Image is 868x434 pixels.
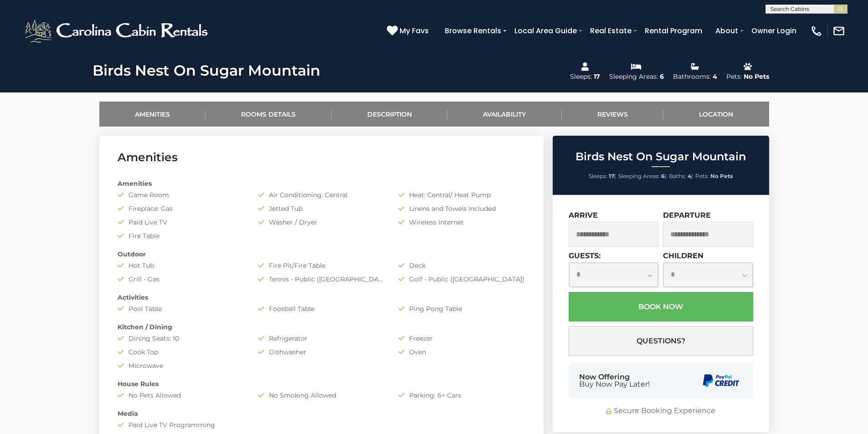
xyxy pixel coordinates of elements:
[579,373,650,388] div: Now Offering
[391,261,532,270] div: Deck
[832,25,845,37] img: mail-regular-white.png
[23,17,212,45] img: White-1-2.png
[663,102,769,127] a: Location
[111,218,251,227] div: Paid Live TV
[251,347,391,357] div: Dishwasher
[391,218,532,227] div: Wireless Internet
[118,149,525,165] h3: Amenities
[251,261,391,270] div: Fire Pit/Fire Table
[391,304,532,313] div: Ping Pong Table
[569,326,753,356] button: Questions?
[111,391,251,400] div: No Pets Allowed
[251,391,391,400] div: No Smoking Allowed
[589,170,616,182] li: |
[510,23,581,39] a: Local Area Guide
[111,231,251,240] div: Fire Table
[579,381,650,388] span: Buy Now Pay Later!
[251,334,391,343] div: Refrigerator
[111,293,532,302] div: Activities
[609,173,614,179] strong: 17
[111,334,251,343] div: Dining Seats: 10
[251,218,391,227] div: Washer / Dryer
[111,379,532,388] div: House Rules
[111,322,532,332] div: Kitchen / Dining
[205,102,332,127] a: Rooms Details
[810,25,823,37] img: phone-regular-white.png
[440,23,506,39] a: Browse Rentals
[618,170,667,182] li: |
[688,173,691,179] strong: 4
[111,304,251,313] div: Pool Table
[111,250,532,259] div: Outdoor
[589,173,607,179] span: Sleeps:
[562,102,664,127] a: Reviews
[111,179,532,188] div: Amenities
[569,406,753,416] div: Secure Booking Experience
[710,173,733,179] strong: No Pets
[251,190,391,199] div: Air Conditioning: Central
[111,190,251,199] div: Game Room
[586,23,636,39] a: Real Estate
[618,173,660,179] span: Sleeping Areas:
[391,347,532,357] div: Oven
[391,204,532,213] div: Linens and Towels Included
[251,304,391,313] div: Foosball Table
[669,173,686,179] span: Baths:
[569,211,598,220] label: Arrive
[111,420,251,429] div: Paid Live TV Programming
[251,275,391,284] div: Tennis - Public ([GEOGRAPHIC_DATA])
[111,261,251,270] div: Hot Tub
[569,292,753,322] button: Book Now
[663,211,711,220] label: Departure
[640,23,707,39] a: Rental Program
[555,151,767,163] h2: Birds Nest On Sugar Mountain
[111,275,251,284] div: Grill - Gas
[391,334,532,343] div: Freezer
[111,204,251,213] div: Fireplace: Gas
[447,102,562,127] a: Availability
[695,173,709,179] span: Pets:
[711,23,743,39] a: About
[99,102,206,127] a: Amenities
[569,251,601,260] label: Guests:
[111,347,251,357] div: Cook Top
[111,361,251,370] div: Microwave
[400,25,429,36] span: My Favs
[391,275,532,284] div: Golf - Public ([GEOGRAPHIC_DATA])
[332,102,448,127] a: Description
[391,190,532,199] div: Heat: Central/ Heat Pump
[387,25,431,37] a: My Favs
[663,251,704,260] label: Children
[669,170,693,182] li: |
[661,173,665,179] strong: 6
[747,23,801,39] a: Owner Login
[251,204,391,213] div: Jetted Tub
[111,409,532,418] div: Media
[391,391,532,400] div: Parking: 6+ Cars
